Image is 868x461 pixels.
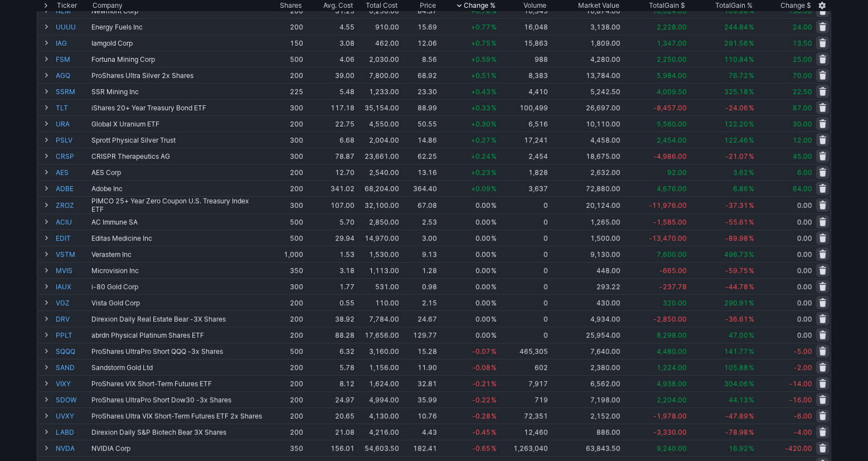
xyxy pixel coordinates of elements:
span: 13.50 [793,39,812,47]
a: ADBE [56,181,89,196]
td: 341.02 [304,180,356,196]
a: TLT [56,100,89,115]
span: 291.56 [724,39,748,47]
span: -59.75 [725,266,748,275]
span: +0.77 [471,23,491,31]
div: Iamgold Corp [91,39,263,47]
td: 68,204.00 [356,180,400,196]
a: LABD [56,424,89,440]
td: 1,265.00 [549,213,622,230]
a: VGZ [56,295,89,310]
td: 200 [264,164,304,180]
span: % [749,23,754,31]
td: 0 [498,213,549,230]
td: 110.00 [356,294,400,310]
span: 92.00 [667,168,687,177]
td: 531.00 [356,278,400,294]
td: 14.86 [400,132,438,148]
td: 0 [498,262,549,278]
span: % [491,266,497,275]
td: 4,458.00 [549,132,622,148]
span: 6.86 [733,185,748,193]
span: % [491,315,497,323]
span: +0.75 [471,39,491,47]
td: 6.32 [304,343,356,359]
td: 0 [498,327,549,343]
td: 39.00 [304,67,356,83]
td: 5,242.50 [549,83,622,99]
a: SAND [56,360,89,375]
span: 0.00 [797,234,812,242]
td: 15.69 [400,18,438,35]
span: -2,850.00 [653,315,687,323]
span: 0.00 [797,283,812,291]
span: 4,480.00 [657,347,687,356]
span: 0.00 [476,234,491,242]
span: 0.00 [476,250,491,259]
span: 6.00 [797,168,812,177]
td: 23,661.00 [356,148,400,164]
td: 22.75 [304,115,356,132]
td: 2,454 [498,148,549,164]
span: -44.78 [725,283,748,291]
div: PIMCO 25+ Year Zero Coupon U.S. Treasury Index ETF [91,197,263,213]
span: -36.61 [725,315,748,323]
div: Sprott Physical Silver Trust [91,136,263,144]
td: 0.98 [400,278,438,294]
span: 3.62 [733,168,748,177]
a: SDOW [56,392,89,407]
td: 5.70 [304,213,356,230]
td: 462.00 [356,35,400,51]
span: 320.00 [663,299,687,307]
td: 2,004.00 [356,132,400,148]
a: IAUX [56,279,89,294]
span: % [491,250,497,259]
td: 7,800.00 [356,67,400,83]
td: 8,383 [498,67,549,83]
span: % [491,347,497,356]
span: 141.77 [724,347,748,356]
span: % [749,266,754,275]
span: 87.00 [793,104,812,112]
td: 2,632.00 [549,164,622,180]
span: -37.31 [725,201,748,210]
span: 0.00 [797,266,812,275]
td: 3.18 [304,262,356,278]
td: 448.00 [549,262,622,278]
td: 200 [264,294,304,310]
a: ACIU [56,214,89,230]
td: 0 [498,196,549,213]
a: IAG [56,35,89,51]
span: % [491,88,497,96]
span: +0.33 [471,104,491,112]
span: 122.20 [724,120,748,128]
span: % [491,152,497,161]
td: 17,241 [498,132,549,148]
td: 107.00 [304,196,356,213]
span: 325.18 [724,88,748,96]
td: 300 [264,99,304,115]
div: SSR Mining Inc [91,88,263,96]
div: Verastem Inc [91,250,263,259]
span: 0.00 [797,331,812,339]
td: 9,130.00 [549,246,622,262]
td: 1,500.00 [549,230,622,246]
td: 300 [264,196,304,213]
td: 0 [498,246,549,262]
span: 45.00 [793,152,812,161]
td: 200 [264,115,304,132]
td: 200 [264,18,304,35]
a: SQQQ [56,343,89,359]
td: 5.48 [304,83,356,99]
a: AGQ [56,67,89,83]
td: 18,675.00 [549,148,622,164]
td: 4,410 [498,83,549,99]
td: 35,154.00 [356,99,400,115]
span: % [749,347,754,356]
td: 8.56 [400,51,438,67]
td: 500 [264,343,304,359]
span: 22.50 [793,88,812,96]
td: 3,138.00 [549,18,622,35]
a: VIXY [56,376,89,391]
span: % [749,71,754,80]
